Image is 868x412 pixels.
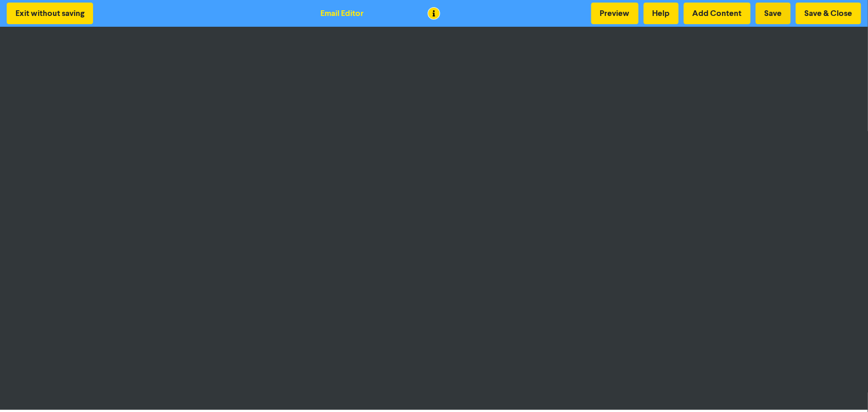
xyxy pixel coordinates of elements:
button: Save & Close [796,3,861,24]
button: Save [756,3,791,24]
div: Email Editor [321,7,364,20]
button: Add Content [684,3,751,24]
button: Exit without saving [7,3,93,24]
button: Preview [591,3,639,24]
button: Help [644,3,679,24]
